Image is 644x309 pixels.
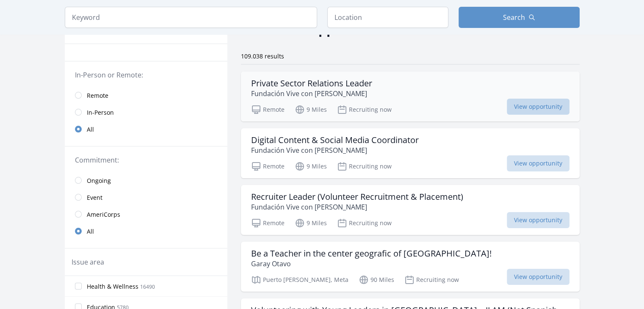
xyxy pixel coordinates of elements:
[251,145,419,155] p: Fundación Vive con [PERSON_NAME]
[241,72,580,121] a: Private Sector Relations Leader Fundación Vive con [PERSON_NAME] Remote 9 Miles Recruiting now Vi...
[241,52,284,60] span: 109.038 results
[503,12,525,22] span: Search
[65,189,227,206] a: Event
[251,202,463,212] p: Fundación Vive con [PERSON_NAME]
[507,212,569,228] span: View opportunity
[75,70,217,80] legend: In-Person or Remote:
[251,259,492,269] p: Garay Otavo
[459,7,580,28] button: Search
[87,282,138,291] span: Health & Wellness
[241,128,580,178] a: Digital Content & Social Media Coordinator Fundación Vive con [PERSON_NAME] Remote 9 Miles Recrui...
[65,121,227,138] a: All
[251,78,372,88] h3: Private Sector Relations Leader
[65,223,227,240] a: All
[87,108,114,117] span: In-Person
[241,185,580,235] a: Recruiter Leader (Volunteer Recruitment & Placement) Fundación Vive con [PERSON_NAME] Remote 9 Mi...
[72,257,104,267] legend: Issue area
[241,242,580,292] a: Be a Teacher in the center geografic of [GEOGRAPHIC_DATA]! Garay Otavo Puerto [PERSON_NAME], Meta...
[251,248,492,259] h3: Be a Teacher in the center geografic of [GEOGRAPHIC_DATA]!
[359,275,394,285] p: 90 Miles
[87,177,111,185] span: Ongoing
[65,7,317,28] input: Keyword
[251,105,285,115] p: Remote
[507,99,569,115] span: View opportunity
[251,275,348,285] p: Puerto [PERSON_NAME], Meta
[327,7,448,28] input: Location
[251,218,285,228] p: Remote
[251,135,419,145] h3: Digital Content & Social Media Coordinator
[507,269,569,285] span: View opportunity
[251,161,285,171] p: Remote
[65,172,227,189] a: Ongoing
[65,87,227,104] a: Remote
[87,91,108,100] span: Remote
[295,161,327,171] p: 9 Miles
[251,192,463,202] h3: Recruiter Leader (Volunteer Recruitment & Placement)
[404,275,459,285] p: Recruiting now
[87,193,102,202] span: Event
[295,105,327,115] p: 9 Miles
[65,104,227,121] a: In-Person
[507,155,569,171] span: View opportunity
[65,206,227,223] a: AmeriCorps
[140,283,155,290] span: 16490
[295,218,327,228] p: 9 Miles
[75,155,217,165] legend: Commitment:
[337,105,392,115] p: Recruiting now
[87,227,94,236] span: All
[337,218,392,228] p: Recruiting now
[87,210,120,219] span: AmeriCorps
[75,283,82,290] input: Health & Wellness 16490
[87,125,94,134] span: All
[337,161,392,171] p: Recruiting now
[251,88,372,99] p: Fundación Vive con [PERSON_NAME]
